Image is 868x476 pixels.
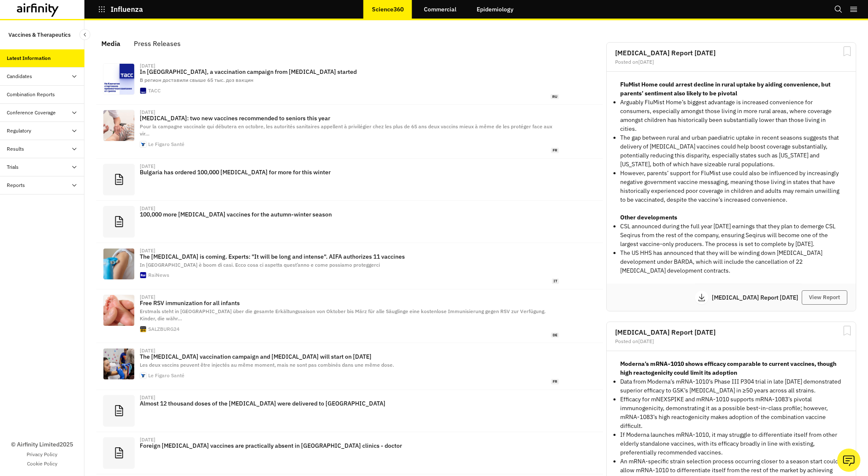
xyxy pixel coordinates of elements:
[8,27,71,43] p: Vaccines & Therapeutics
[7,73,32,80] div: Candidates
[7,91,55,98] div: Combination Reports
[615,329,847,335] h2: [MEDICAL_DATA] Report [DATE]
[372,6,404,13] p: Science360
[140,211,559,218] p: 100,000 more [MEDICAL_DATA] vaccines for the autumn-winter season
[712,295,802,300] p: [MEDICAL_DATA] Report [DATE]
[551,333,559,338] span: de
[140,395,155,400] div: [DATE]
[620,249,842,275] p: The US HHS has announced that they will be winding down [MEDICAL_DATA] development under BARDA, w...
[140,308,545,322] span: Erstmals steht in [GEOGRAPHIC_DATA] über die gesamte Erkältungssaison von Oktober bis März für al...
[103,64,134,95] img: 25032743
[140,206,155,211] div: [DATE]
[148,273,169,278] div: RaiNews
[620,360,836,376] strong: Moderna’s mRNA-1010 shows efficacy comparable to current vaccines, though high reactogenicity cou...
[140,373,146,379] img: apple-touch-icon.png
[103,249,134,279] img: 1689589019078_GettyImages.jpg
[140,68,559,75] p: In [GEOGRAPHIC_DATA], a vaccination campaign from [MEDICAL_DATA] started
[802,290,847,305] button: View Report
[140,63,155,68] div: [DATE]
[140,253,559,260] p: The [MEDICAL_DATA] is coming. Experts: "It will be long and intense". AIFA authorizes 11 vaccines
[103,349,134,379] img: 9f455217a29c351815ba59c35172179dbe4498f5461e9fede03875780c98f639.jpg
[103,110,134,141] img: 24808ad8a57df4982540258ee94a6610bd7c2d088127db2eb7b6e807aaeb9496.jpg
[552,279,559,284] span: it
[96,58,603,105] a: [DATE]In [GEOGRAPHIC_DATA], a vaccination campaign from [MEDICAL_DATA] startedВ регион доставили ...
[148,373,184,378] div: Le Figaro Santé
[615,59,847,65] div: Posted on [DATE]
[140,362,394,368] span: Les deux vaccins peuvent être injectés au même moment, mais ne sont pas combinés dans une même dose.
[620,395,842,430] p: Efficacy for mNEXSPIKE and mRNA-1010 supports mRNA-1083’s pivotal immunogenicity, demonstrating i...
[96,432,603,474] a: [DATE]Foreign [MEDICAL_DATA] vaccines are practically absent in [GEOGRAPHIC_DATA] clinics - doctor
[551,148,559,153] span: fr
[7,127,31,135] div: Regulatory
[140,348,155,353] div: [DATE]
[140,442,559,449] p: Foreign [MEDICAL_DATA] vaccines are practically absent in [GEOGRAPHIC_DATA] clinics - doctor
[7,181,25,189] div: Reports
[140,400,559,407] p: Almost 12 thousand doses of the [MEDICAL_DATA] were delivered to [GEOGRAPHIC_DATA]
[96,343,603,389] a: [DATE]The [MEDICAL_DATA] vaccination campaign and [MEDICAL_DATA] will start on [DATE]Les deux vac...
[96,159,603,201] a: [DATE]Bulgaria has ordered 100,000 [MEDICAL_DATA] for more for this winter
[98,2,143,16] button: Influenza
[140,123,552,137] span: Pour la campagne vaccinale qui débutera en octobre, les autorités sanitaires appellent à privilég...
[140,300,559,306] p: Free RSV immunization for all infants
[140,272,146,278] img: favicon-32x32.png
[842,46,852,57] svg: Bookmark Report
[140,110,155,115] div: [DATE]
[27,451,57,458] a: Privacy Policy
[140,353,559,360] p: The [MEDICAL_DATA] vaccination campaign and [MEDICAL_DATA] will start on [DATE]
[620,98,842,133] p: Arguably FluMist Home’s biggest advantage is increased convenience for consumers, especially amon...
[620,81,830,97] strong: FluMist Home could arrest decline in rural uptake by aiding convenience, but parents’ sentiment a...
[837,449,860,472] button: Ask our analysts
[7,163,19,171] div: Trials
[7,109,56,116] div: Conference Coverage
[103,295,134,326] img: 1076215_baby-geburt_metadaten_1ELGWu_7o2Izi.jpg
[148,88,161,93] div: TACC
[134,37,181,50] div: Press Releases
[620,430,842,457] p: If Moderna launches mRNA-1010, it may struggle to differentiate itself from other elderly standal...
[148,327,179,332] div: SALZBURG24
[140,115,559,122] p: [MEDICAL_DATA]: two new vaccines recommended to seniors this year
[140,295,155,300] div: [DATE]
[620,222,842,249] p: CSL announced during the full year [DATE] earnings that they plan to demerge CSL Seqirus from the...
[101,37,120,50] div: Media
[79,29,90,40] button: Close Sidebar
[140,141,146,147] img: apple-touch-icon.png
[96,201,603,243] a: [DATE]100,000 more [MEDICAL_DATA] vaccines for the autumn-winter season
[615,339,847,344] div: Posted on [DATE]
[96,105,603,158] a: [DATE][MEDICAL_DATA]: two new vaccines recommended to seniors this yearPour la campagne vaccinale...
[140,169,559,176] p: Bulgaria has ordered 100,000 [MEDICAL_DATA] for more for this winter
[140,77,253,83] span: В регион доставили свыше 65 тыс. доз вакцин
[620,169,842,204] p: However, parents’ support for FluMist use could also be influenced by increasingly negative gover...
[140,248,155,253] div: [DATE]
[551,94,559,100] span: ru
[140,262,380,268] span: In [GEOGRAPHIC_DATA] è boom di casi. Ecco cosa ci aspetta quest’anno e come possiamo proteggerci
[842,325,852,336] svg: Bookmark Report
[615,49,847,56] h2: [MEDICAL_DATA] Report [DATE]
[7,145,24,153] div: Results
[140,164,155,169] div: [DATE]
[140,437,155,442] div: [DATE]
[148,142,184,147] div: Le Figaro Santé
[140,326,146,332] img: s24-logo-512x512.png
[11,440,73,449] p: © Airfinity Limited 2025
[551,379,559,384] span: fr
[620,214,677,221] strong: Other developments
[7,54,51,62] div: Latest Information
[620,133,842,169] p: The gap between rural and urban paediatric uptake in recent seasons suggests that delivery of [ME...
[27,460,57,468] a: Cookie Policy
[96,243,603,289] a: [DATE]The [MEDICAL_DATA] is coming. Experts: "It will be long and intense". AIFA authorizes 11 va...
[620,377,842,395] p: Data from Moderna’s mRNA-1010’s Phase III P304 trial in late [DATE] demonstrated superior efficac...
[140,88,146,94] img: tass-logo.jpg
[111,5,143,13] p: Influenza
[96,390,603,432] a: [DATE]Almost 12 thousand doses of the [MEDICAL_DATA] were delivered to [GEOGRAPHIC_DATA]
[834,2,843,16] button: Search
[96,289,603,343] a: [DATE]Free RSV immunization for all infantsErstmals steht in [GEOGRAPHIC_DATA] über die gesamte E...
